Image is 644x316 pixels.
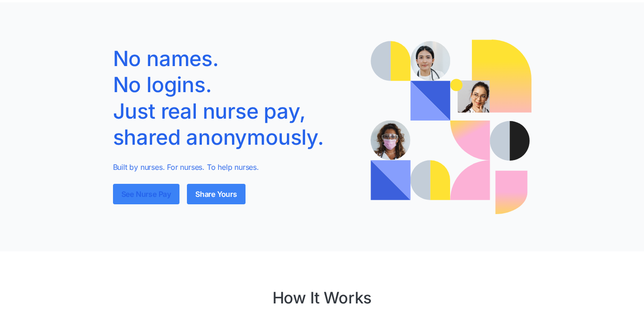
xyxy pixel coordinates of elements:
[272,289,372,308] h2: How It Works
[187,184,246,204] a: Share Yours
[371,40,531,214] img: Illustration of a nurse with speech bubbles showing real pay quotes
[113,46,357,150] h1: No names. No logins. Just real nurse pay, shared anonymously.
[113,161,357,173] p: Built by nurses. For nurses. To help nurses.
[113,184,179,204] a: See Nurse Pay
